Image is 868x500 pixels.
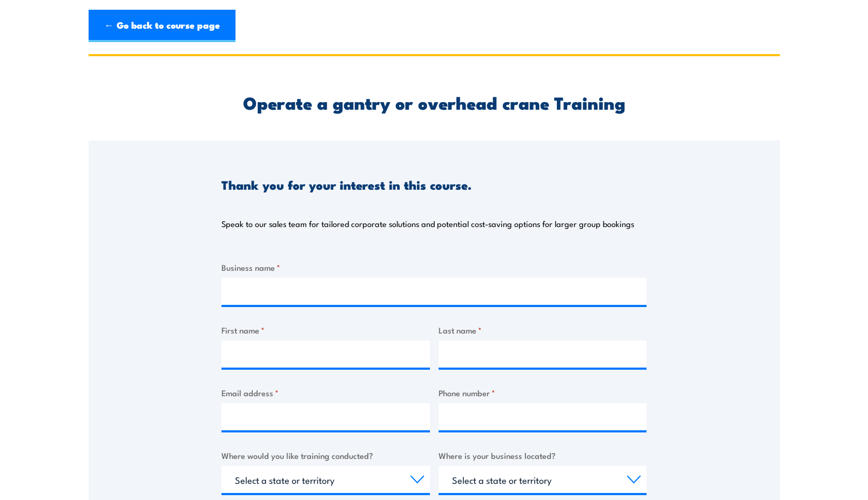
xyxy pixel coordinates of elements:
h3: Thank you for your interest in this course. [221,178,472,191]
p: Speak to our sales team for tailored corporate solutions and potential cost-saving options for la... [221,218,634,229]
h2: Operate a gantry or overhead crane Training [221,95,647,110]
label: Business name [221,261,647,274]
label: Where is your business located? [439,449,647,462]
label: Email address [221,386,430,399]
label: Last name [439,324,647,336]
label: Phone number [439,386,647,399]
label: Where would you like training conducted? [221,449,430,462]
a: ← Go back to course page [89,10,235,42]
label: First name [221,324,430,336]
